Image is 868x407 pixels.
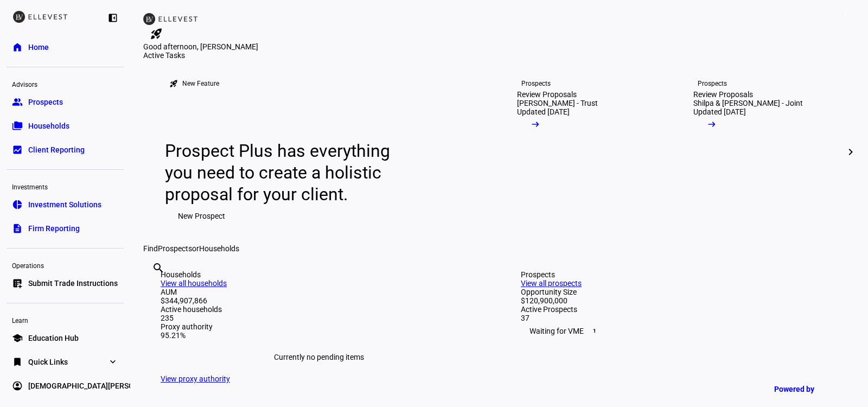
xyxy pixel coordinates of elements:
[107,357,118,367] eth-mat-symbol: expand_more
[521,296,838,305] div: $120,900,000
[7,91,124,113] a: groupProspects
[28,357,68,367] span: Quick Links
[169,79,178,88] mat-icon: rocket_launch
[28,223,80,234] span: Firm Reporting
[500,60,667,244] a: ProspectsReview Proposals[PERSON_NAME] - TrustUpdated [DATE]
[521,314,838,322] div: 37
[706,119,717,130] mat-icon: arrow_right_alt
[517,99,598,107] div: [PERSON_NAME] - Trust
[143,51,855,60] div: Active Tasks
[143,244,855,253] div: Find or
[161,340,477,374] div: Currently no pending items
[12,199,23,210] eth-mat-symbol: pie_chart
[161,279,227,288] a: View all households
[693,90,753,99] div: Review Proposals
[12,120,23,131] eth-mat-symbol: folder_copy
[521,305,838,314] div: Active Prospects
[178,205,225,227] span: New Prospect
[769,379,852,399] a: Powered by
[28,278,118,289] span: Submit Trade Instructions
[7,139,124,161] a: bid_landscapeClient Reporting
[7,194,124,215] a: pie_chartInvestment Solutions
[7,76,124,91] div: Advisors
[28,144,85,155] span: Client Reporting
[693,107,746,116] div: Updated [DATE]
[7,36,124,58] a: homeHome
[12,333,23,344] eth-mat-symbol: school
[7,218,124,239] a: descriptionFirm Reporting
[165,140,412,205] div: Prospect Plus has everything you need to create a holistic proposal for your client.
[12,144,23,155] eth-mat-symbol: bid_landscape
[12,357,23,367] eth-mat-symbol: bookmark
[161,322,477,331] div: Proxy authority
[161,314,477,322] div: 235
[698,79,727,88] div: Prospects
[521,288,838,296] div: Opportunity Size
[28,120,69,131] span: Households
[521,270,838,279] div: Prospects
[12,42,23,53] eth-mat-symbol: home
[841,11,850,20] span: 1
[28,97,63,107] span: Prospects
[28,380,166,391] span: [DEMOGRAPHIC_DATA][PERSON_NAME]
[199,244,239,253] span: Households
[12,97,23,107] eth-mat-symbol: group
[182,79,219,88] div: New Feature
[161,288,477,296] div: AUM
[693,99,803,107] div: Shilpa & [PERSON_NAME] - Joint
[7,312,124,327] div: Learn
[844,145,857,158] mat-icon: chevron_right
[161,331,477,340] div: 95.21%
[158,244,192,253] span: Prospects
[7,257,124,272] div: Operations
[521,79,551,88] div: Prospects
[143,42,855,51] div: Good afternoon, [PERSON_NAME]
[12,380,23,391] eth-mat-symbol: account_circle
[12,278,23,289] eth-mat-symbol: list_alt_add
[107,12,118,23] eth-mat-symbol: left_panel_close
[590,327,599,335] span: 1
[152,262,165,275] mat-icon: search
[165,205,238,227] button: New Prospect
[12,223,23,234] eth-mat-symbol: description
[7,115,124,137] a: folder_copyHouseholds
[530,119,541,130] mat-icon: arrow_right_alt
[7,179,124,194] div: Investments
[521,322,838,340] div: Waiting for VME
[28,333,79,344] span: Education Hub
[28,42,49,53] span: Home
[28,199,101,210] span: Investment Solutions
[150,27,163,40] mat-icon: rocket_launch
[161,270,477,279] div: Households
[161,305,477,314] div: Active households
[161,374,230,383] a: View proxy authority
[517,90,577,99] div: Review Proposals
[676,60,844,244] a: ProspectsReview ProposalsShilpa & [PERSON_NAME] - JointUpdated [DATE]
[521,279,582,288] a: View all prospects
[517,107,570,116] div: Updated [DATE]
[161,296,477,305] div: $344,907,866
[152,276,154,289] input: Enter name of prospect or household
